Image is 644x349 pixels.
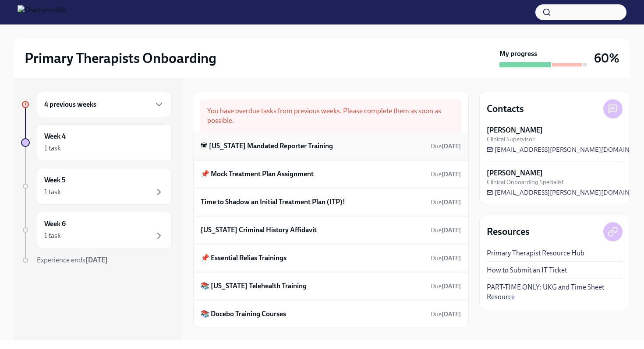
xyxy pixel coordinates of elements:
[25,49,216,67] h2: Primary Therapists Onboarding
[442,255,461,262] strong: [DATE]
[201,307,461,321] a: 📚 Docebo Training CoursesDue[DATE]
[201,168,461,181] a: 📌 Mock Treatment Plan AssignmentDue[DATE]
[44,175,66,185] h6: Week 5
[44,231,61,241] div: 1 task
[487,126,543,135] strong: [PERSON_NAME]
[594,50,619,66] h3: 60%
[431,171,461,178] span: Due
[487,265,567,275] a: How to Submit an IT Ticket
[431,255,461,262] span: Due
[44,219,66,229] h6: Week 6
[200,99,461,133] div: You have overdue tasks from previous weeks. Please complete them as soon as possible.
[201,309,286,319] h6: 📚 Docebo Training Courses
[431,199,461,206] span: Due
[431,310,461,318] span: August 5th, 2025 09:00
[201,253,287,263] h6: 📌 Essential Relias Trainings
[201,141,333,151] h6: 🏛 [US_STATE] Mandated Reporter Training
[487,135,534,143] span: Clinical Supervisor
[442,143,461,150] strong: [DATE]
[201,223,461,237] a: [US_STATE] Criminal History AffidavitDue[DATE]
[18,5,66,19] img: CharlieHealth
[201,225,317,235] h6: [US_STATE] Criminal History Affidavit
[487,225,530,238] h4: Resources
[201,195,461,209] a: Time to Shadow an Initial Treatment Plan (ITP)!Due[DATE]
[37,256,108,264] span: Experience ends
[21,124,172,161] a: Week 41 task
[431,311,461,318] span: Due
[201,281,307,291] h6: 📚 [US_STATE] Telehealth Training
[431,227,461,234] span: Due
[44,132,66,141] h6: Week 4
[487,168,543,178] strong: [PERSON_NAME]
[431,143,461,150] span: Due
[37,92,172,117] div: 4 previous weeks
[21,212,172,248] a: Week 61 task
[201,169,314,179] h6: 📌 Mock Treatment Plan Assignment
[201,279,461,293] a: 📚 [US_STATE] Telehealth TrainingDue[DATE]
[431,170,461,178] span: August 1st, 2025 09:00
[442,227,461,234] strong: [DATE]
[431,282,461,290] span: August 4th, 2025 09:00
[442,311,461,318] strong: [DATE]
[201,140,461,153] a: 🏛 [US_STATE] Mandated Reporter TrainingDue[DATE]
[442,283,461,290] strong: [DATE]
[44,187,61,197] div: 1 task
[487,102,524,115] h4: Contacts
[487,248,584,258] a: Primary Therapist Resource Hub
[44,100,96,109] h6: 4 previous weeks
[431,283,461,290] span: Due
[21,168,172,205] a: Week 51 task
[201,197,345,207] h6: Time to Shadow an Initial Treatment Plan (ITP)!
[431,226,461,234] span: August 3rd, 2025 09:00
[499,49,537,59] strong: My progress
[431,142,461,150] span: August 1st, 2025 09:00
[431,254,461,262] span: August 4th, 2025 09:00
[85,256,108,264] strong: [DATE]
[487,283,623,302] a: PART-TIME ONLY: UKG and Time Sheet Resource
[487,178,564,186] span: Clinical Onboarding Specialist
[201,251,461,265] a: 📌 Essential Relias TrainingsDue[DATE]
[44,143,61,153] div: 1 task
[442,199,461,206] strong: [DATE]
[442,171,461,178] strong: [DATE]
